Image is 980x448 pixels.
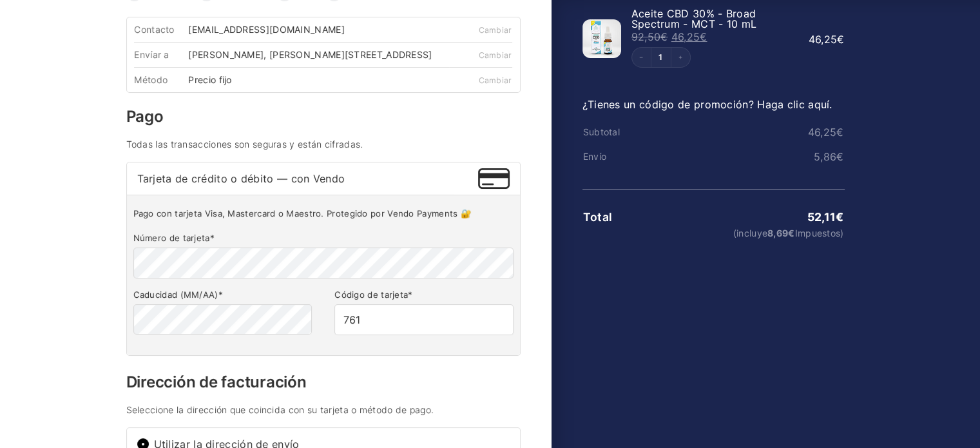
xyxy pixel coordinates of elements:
div: Envíar a [134,50,188,59]
a: Cambiar [479,50,512,60]
p: Pago con tarjeta Visa, Mastercard o Maestro. Protegido por Vendo Payments 🔐 [133,208,514,219]
bdi: 46,25 [808,126,844,139]
a: Edit [651,54,671,61]
bdi: 46,25 [809,33,845,46]
span: € [700,30,707,43]
span: € [660,30,668,43]
small: (incluye Impuestos) [670,229,843,238]
label: Caducidad (MM/AA) [133,289,312,300]
div: Precio fijo [188,75,240,84]
label: Número de tarjeta [133,233,514,244]
h3: Dirección de facturación [126,375,521,390]
img: Tarjeta de crédito o débito — con Vendo [478,168,509,189]
th: Subtotal [582,127,670,137]
bdi: 92,50 [631,30,668,43]
button: Decrement [632,48,651,67]
span: € [836,150,843,163]
span: € [837,33,844,46]
span: € [836,126,843,139]
bdi: 52,11 [807,210,844,224]
span: Tarjeta de crédito o débito — con Vendo [137,173,479,184]
a: Cambiar [479,75,512,85]
div: [EMAIL_ADDRESS][DOMAIN_NAME] [188,25,353,34]
th: Total [582,211,670,224]
div: Método [134,75,188,84]
a: Cambiar [479,25,512,35]
a: ¿Tienes un código de promoción? Haga clic aquí. [582,98,832,111]
span: € [788,228,794,239]
th: Envío [582,151,670,162]
bdi: 5,86 [814,150,844,163]
input: CVV [334,304,513,335]
span: Aceite CBD 30% - Broad Spectrum - MCT - 10 mL [631,7,757,30]
div: [PERSON_NAME], [PERSON_NAME][STREET_ADDRESS] [188,50,441,59]
h4: Todas las transacciones son seguras y están cifradas. [126,140,521,149]
h3: Pago [126,109,521,124]
h4: Seleccione la dirección que coincida con su tarjeta o método de pago. [126,405,521,414]
span: € [836,210,843,224]
label: Código de tarjeta [334,289,513,300]
span: 8,69 [767,228,795,239]
div: Contacto [134,25,188,34]
button: Increment [671,48,690,67]
bdi: 46,25 [671,30,707,43]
